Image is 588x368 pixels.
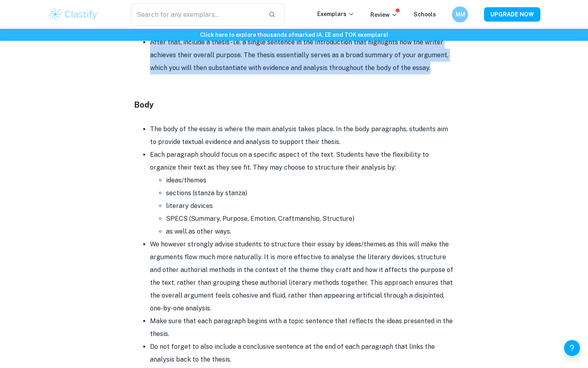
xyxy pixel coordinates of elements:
[150,148,454,238] li: Each paragraph should focus on a specific aspect of the text. Students have the flexibility to or...
[317,10,354,18] p: Exemplars
[166,187,454,200] li: sections (stanza by stanza)
[150,238,454,315] li: We however strongly advise students to structure their essay by ideas/themes as this will make th...
[134,99,454,111] h4: Body
[166,212,454,225] li: SPECS (Summary, Purpose, Emotion, Craftmanship, Structure)
[48,6,98,22] img: Clastify logo
[150,340,454,366] li: Do not forget to also include a conclusive sentence at the end of each paragraph that links the a...
[166,225,454,238] li: as well as other ways.
[166,200,454,212] li: literary devices
[370,10,398,19] p: Review
[2,30,586,39] h6: Click here to explore thousands of marked IA, EE and TOK exemplars !
[564,340,580,356] button: Help and Feedback
[150,123,454,148] li: The body of the essay is where the main analysis takes place. In the body paragraphs, students ai...
[452,6,468,22] button: MM
[414,11,436,18] a: Schools
[150,36,454,74] li: After that, include a thesis - i.e. a single sentence in the Introduction that highlights how the...
[150,315,454,340] li: Make sure that each paragraph begins with a topic sentence that reflects the ideas presented in t...
[484,7,540,22] button: UPGRADE NOW
[131,3,262,26] input: Search for any exemplars...
[166,174,454,187] li: ideas/themes
[456,10,465,19] h6: MM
